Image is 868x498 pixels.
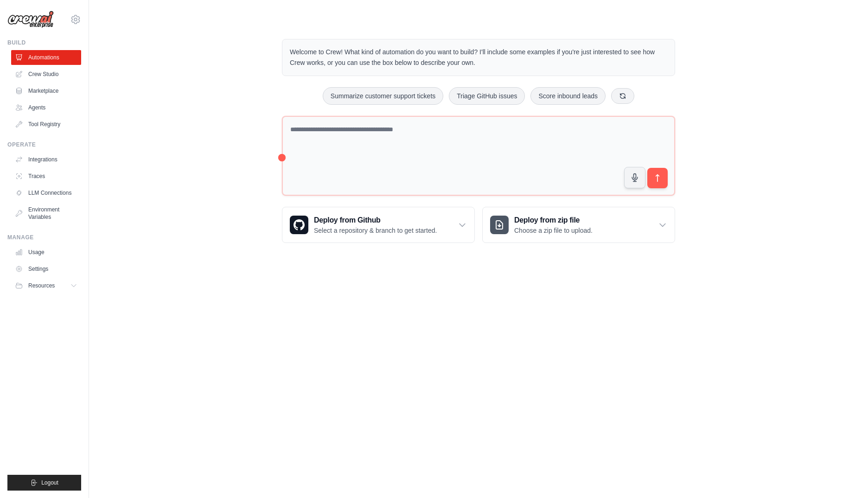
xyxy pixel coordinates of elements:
[7,39,81,46] div: Build
[314,215,437,226] h3: Deploy from Github
[11,100,81,115] a: Agents
[11,169,81,184] a: Traces
[514,215,593,226] h3: Deploy from zip file
[7,475,81,491] button: Logout
[7,141,81,148] div: Operate
[11,245,81,260] a: Usage
[7,234,81,241] div: Manage
[11,67,81,82] a: Crew Studio
[11,202,81,224] a: Environment Variables
[11,83,81,98] a: Marketplace
[41,479,58,486] span: Logout
[11,278,81,293] button: Resources
[28,282,55,289] span: Resources
[11,185,81,200] a: LLM Connections
[314,226,437,235] p: Select a repository & branch to get started.
[11,117,81,132] a: Tool Registry
[514,226,593,235] p: Choose a zip file to upload.
[449,87,525,105] button: Triage GitHub issues
[11,262,81,276] a: Settings
[11,50,81,65] a: Automations
[290,47,667,68] p: Welcome to Crew! What kind of automation do you want to build? I'll include some examples if you'...
[530,87,606,105] button: Score inbound leads
[11,152,81,167] a: Integrations
[7,11,54,28] img: Logo
[323,87,443,105] button: Summarize customer support tickets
